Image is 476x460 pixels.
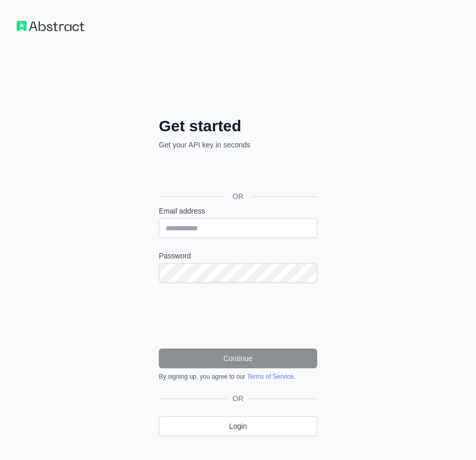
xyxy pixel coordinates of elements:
div: By signing up, you agree to our . [159,372,317,381]
h2: Get started [159,117,317,135]
iframe: reCAPTCHA [159,295,317,336]
a: Terms of Service [247,373,293,380]
button: Continue [159,349,317,368]
label: Password [159,251,317,261]
label: Email address [159,206,317,216]
a: Login [159,416,317,436]
span: OR [224,191,252,202]
span: OR [229,393,248,404]
iframe: Sign in with Google Button [154,161,320,184]
p: Get your API key in seconds [159,140,317,150]
img: Workflow [17,21,84,31]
